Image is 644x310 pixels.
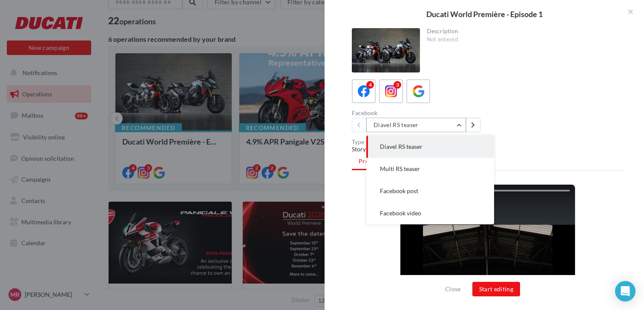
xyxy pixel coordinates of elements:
div: Open Intercom Messenger [615,281,635,301]
span: Facebook post [380,187,418,194]
div: Type [352,139,624,145]
button: Close [442,284,464,294]
button: Start editing [472,282,520,296]
button: Diavel RS teaser [366,118,466,132]
div: Facebook [352,110,484,116]
div: 4 [366,81,374,89]
div: 3 [394,81,401,89]
button: Facebook post [366,180,494,202]
button: Multi RS teaser [366,158,494,180]
span: Facebook video [380,209,421,217]
div: Not entered [427,36,617,43]
button: Diavel RS teaser [366,136,494,158]
span: Diavel RS teaser [380,143,423,150]
div: Description [427,28,617,34]
span: Multi RS teaser [380,165,420,172]
div: Story [352,145,624,154]
div: Ducati World Première - Episode 1 [338,10,630,18]
button: Facebook video [366,202,494,224]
